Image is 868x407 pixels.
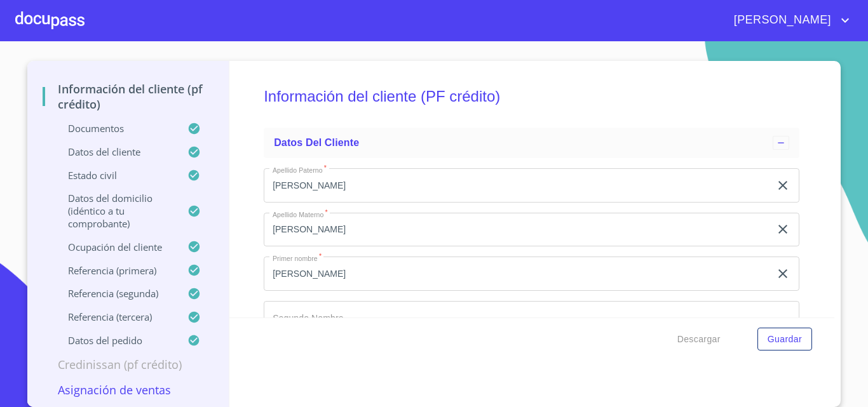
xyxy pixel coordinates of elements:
span: [PERSON_NAME] [724,10,837,30]
span: Datos del cliente [274,137,359,148]
p: Referencia (tercera) [43,310,187,323]
button: account of current user [724,10,853,30]
p: Información del cliente (PF crédito) [43,81,214,112]
p: Datos del domicilio (idéntico a tu comprobante) [43,192,187,230]
p: Estado Civil [43,169,187,182]
span: Guardar [768,331,802,347]
button: Descargar [672,328,726,351]
p: Credinissan (PF crédito) [43,357,214,372]
button: clear input [775,266,790,281]
div: Datos del cliente [264,128,799,158]
button: clear input [775,222,790,237]
p: Referencia (segunda) [43,287,187,300]
p: Documentos [43,122,187,135]
p: Ocupación del Cliente [43,241,187,253]
button: clear input [775,178,790,193]
p: Referencia (primera) [43,264,187,277]
h5: Información del cliente (PF crédito) [264,70,799,123]
span: Descargar [677,331,721,347]
p: Datos del cliente [43,145,187,158]
p: Datos del pedido [43,334,187,347]
p: Asignación de Ventas [43,382,214,397]
button: Guardar [757,328,812,351]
